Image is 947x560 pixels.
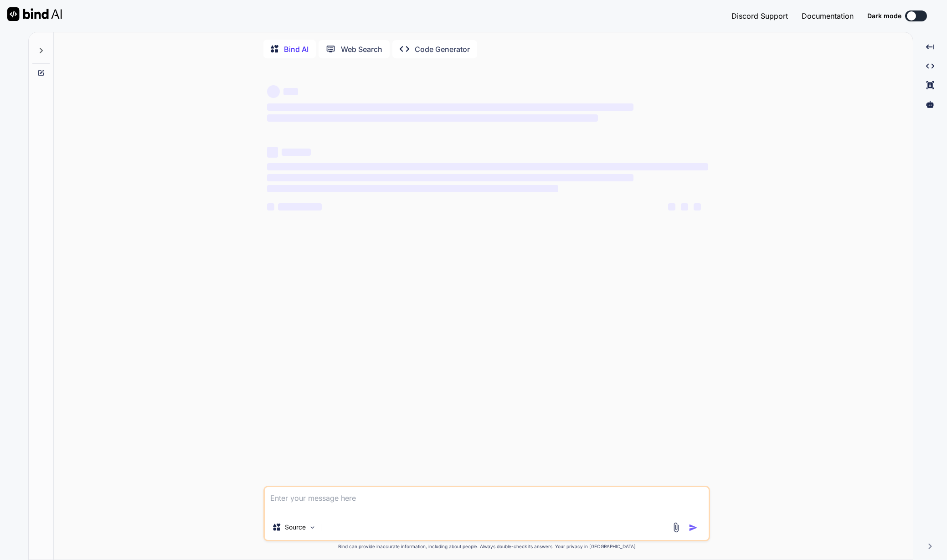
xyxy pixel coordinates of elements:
[731,10,788,21] button: Discord Support
[282,149,311,156] span: ‌
[668,203,675,211] span: ‌
[671,522,681,533] img: attachment
[267,174,633,181] span: ‌
[867,11,901,21] span: Dark mode
[283,88,298,95] span: ‌
[689,523,698,532] img: icon
[341,44,382,55] p: Web Search
[267,147,278,158] span: ‌
[802,10,854,21] button: Documentation
[415,44,470,55] p: Code Generator
[731,11,788,21] span: Discord Support
[267,203,274,211] span: ‌
[681,203,688,211] span: ‌
[284,44,309,55] p: Bind AI
[263,543,710,550] p: Bind can provide inaccurate information, including about people. Always double-check its answers....
[267,163,708,170] span: ‌
[267,114,598,122] span: ‌
[267,185,558,192] span: ‌
[802,11,854,21] span: Documentation
[309,524,316,531] img: Pick Models
[278,203,322,211] span: ‌
[694,203,701,211] span: ‌
[267,85,280,98] span: ‌
[267,103,633,111] span: ‌
[285,523,306,532] p: Source
[7,7,62,21] img: Bind AI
